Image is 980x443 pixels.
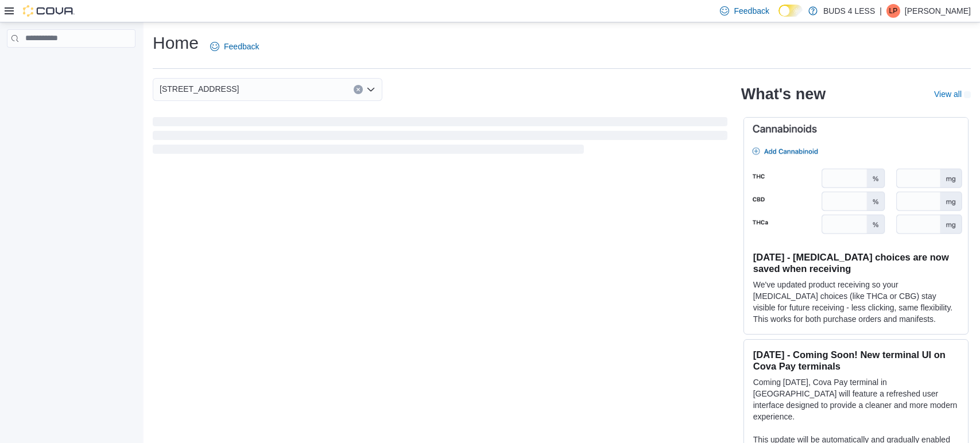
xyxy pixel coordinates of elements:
[741,85,826,103] h2: What's new
[886,4,900,18] div: Lea Proud
[778,5,803,17] input: Dark Mode
[889,4,898,18] span: LP
[880,4,882,18] p: |
[153,119,727,156] span: Loading
[964,91,971,98] svg: External link
[753,349,959,372] h3: [DATE] - Coming Soon! New terminal UI on Cova Pay terminals
[753,376,959,422] p: Coming [DATE], Cova Pay terminal in [GEOGRAPHIC_DATA] will feature a refreshed user interface des...
[905,4,971,18] p: [PERSON_NAME]
[823,4,875,18] p: BUDS 4 LESS
[160,82,239,96] span: [STREET_ADDRESS]
[206,35,264,58] a: Feedback
[366,85,375,94] button: Open list of options
[224,41,259,52] span: Feedback
[23,5,75,17] img: Cova
[354,85,363,94] button: Clear input
[734,5,769,17] span: Feedback
[153,32,199,55] h1: Home
[778,17,779,17] span: Dark Mode
[934,90,971,99] a: View allExternal link
[7,50,135,77] nav: Complex example
[753,251,959,274] h3: [DATE] - [MEDICAL_DATA] choices are now saved when receiving
[753,279,959,325] p: We've updated product receiving so your [MEDICAL_DATA] choices (like THCa or CBG) stay visible fo...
